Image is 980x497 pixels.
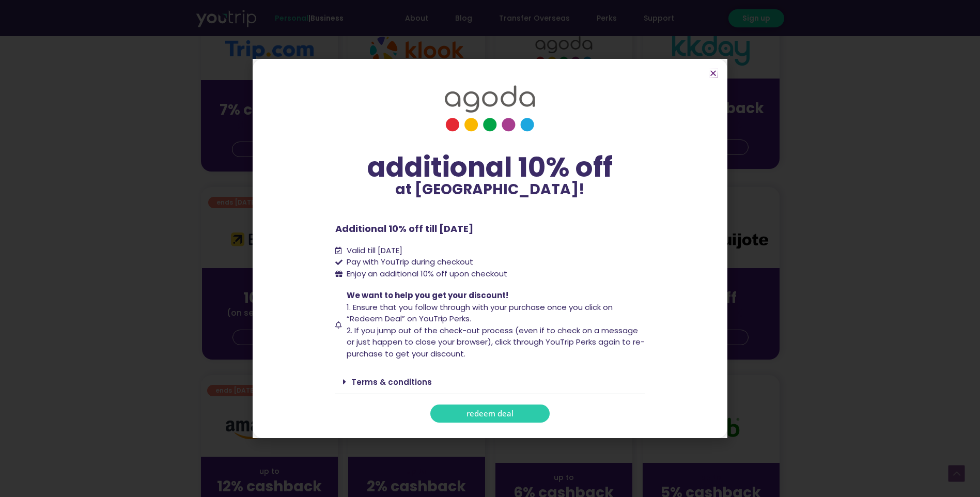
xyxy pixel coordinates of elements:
[344,256,473,268] span: Pay with YouTrip during checkout
[466,410,514,417] span: redeem deal
[344,245,402,257] span: Valid till [DATE]
[347,302,613,324] span: 1. Ensure that you follow through with your purchase once you click on “Redeem Deal” on YouTrip P...
[335,370,645,394] div: Terms & conditions
[335,222,645,236] p: Additional 10% off till [DATE]
[347,268,507,279] span: Enjoy an additional 10% off upon checkout
[335,182,645,197] p: at [GEOGRAPHIC_DATA]!
[347,325,645,359] span: 2. If you jump out of the check-out process (even if to check on a message or just happen to clos...
[709,69,717,77] a: Close
[335,152,645,182] div: additional 10% off
[351,377,432,387] a: Terms & conditions
[430,405,550,423] a: redeem deal
[347,290,508,301] span: We want to help you get your discount!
